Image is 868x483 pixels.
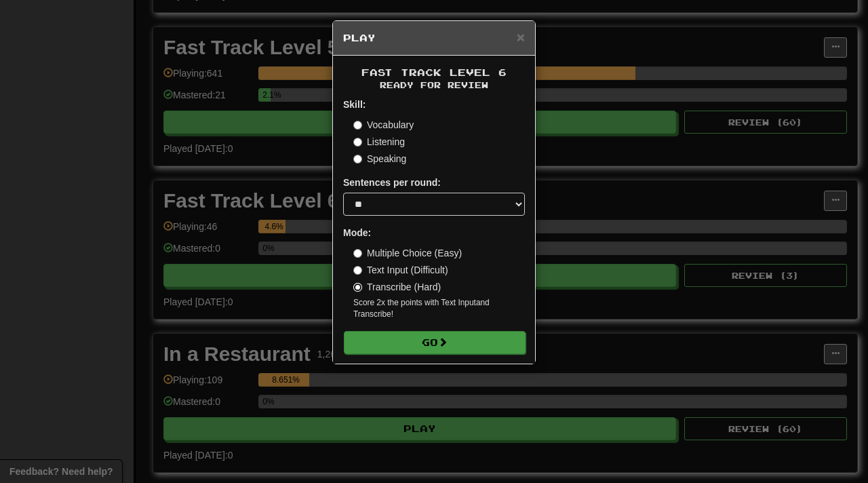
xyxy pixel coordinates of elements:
[343,79,525,91] small: Ready for Review
[353,135,405,149] label: Listening
[353,121,362,130] input: Vocabulary
[353,283,362,292] input: Transcribe (Hard)
[353,249,362,258] input: Multiple Choice (Easy)
[343,227,371,238] strong: Mode:
[361,66,507,78] span: Fast Track Level 6
[353,280,441,294] label: Transcribe (Hard)
[353,152,406,166] label: Speaking
[517,30,525,44] button: Close
[353,263,448,277] label: Text Input (Difficult)
[353,138,362,147] input: Listening
[353,246,462,260] label: Multiple Choice (Easy)
[517,29,525,45] span: ×
[353,155,362,163] input: Speaking
[343,31,525,45] h5: Play
[353,266,362,275] input: Text Input (Difficult)
[353,297,525,320] small: Score 2x the points with Text Input and Transcribe !
[353,118,414,132] label: Vocabulary
[343,99,366,110] strong: Skill:
[344,331,526,354] button: Go
[343,176,441,189] label: Sentences per round:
